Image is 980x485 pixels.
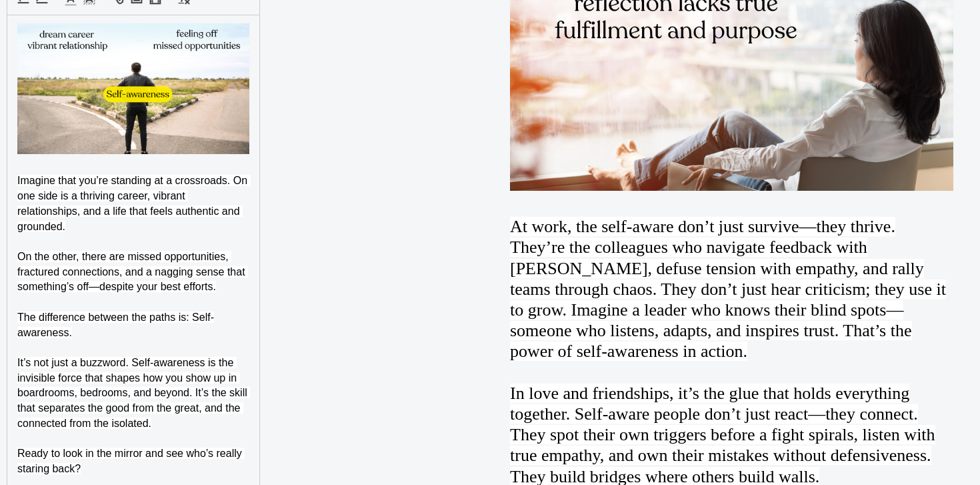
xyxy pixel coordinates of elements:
span: It’s not just a buzzword. Self-awareness is the invisible force that shapes how you show up in bo... [17,357,250,429]
span: At work, the self-aware don’t just survive—they thrive. They’re the colleagues who navigate feedb... [510,217,946,361]
span: Ready to look in the mirror and see who’s really staring back? [17,448,245,474]
img: 1759416965075-dream%20career.png [17,23,249,154]
span: Imagine that you’re standing at a crossroads. On one side is a thriving career, vibrant relations... [17,175,251,231]
span: On the other, there are missed opportunities, fractured connections, and a nagging sense that som... [17,251,248,292]
span: The difference between the paths is: Self-awareness. [17,312,214,338]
